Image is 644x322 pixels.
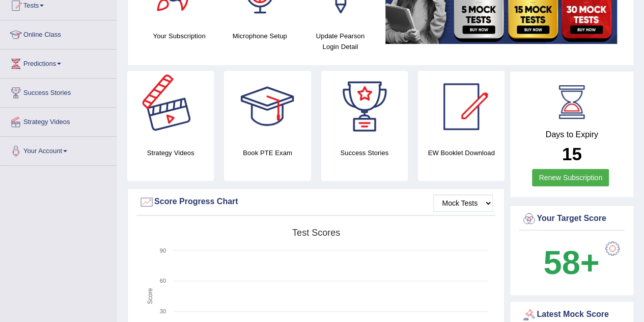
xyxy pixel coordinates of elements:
[1,79,117,104] a: Success Stories
[1,20,117,46] a: Online Class
[144,31,214,41] h4: Your Subscription
[127,147,214,158] h4: Strategy Videos
[418,147,505,158] h4: EW Booklet Download
[225,31,295,41] h4: Microphone Setup
[521,211,622,227] div: Your Target Score
[532,169,609,186] a: Renew Subscription
[305,31,375,52] h4: Update Pearson Login Detail
[160,308,166,314] text: 30
[321,147,408,158] h4: Success Stories
[1,108,117,133] a: Strategy Videos
[543,244,599,281] b: 58+
[562,144,582,164] b: 15
[1,49,117,75] a: Predictions
[139,194,493,210] div: Score Progress Chart
[160,247,166,254] text: 90
[160,278,166,284] text: 60
[224,147,311,158] h4: Book PTE Exam
[147,288,154,304] tspan: Score
[1,137,117,162] a: Your Account
[292,228,340,238] tspan: Test scores
[521,130,622,139] h4: Days to Expiry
